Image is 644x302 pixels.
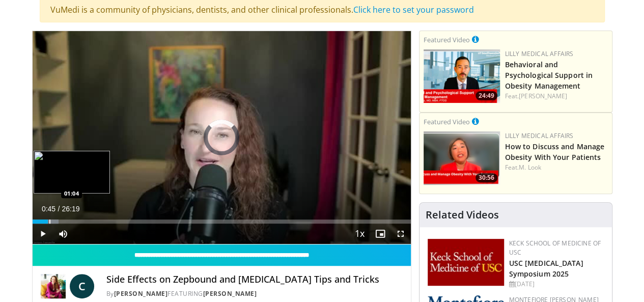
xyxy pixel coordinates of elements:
a: M. Look [519,163,541,172]
a: 24:49 [424,49,500,103]
span: / [58,205,60,213]
small: Featured Video [424,117,470,126]
a: [PERSON_NAME] [114,289,168,298]
small: Featured Video [424,35,470,44]
h4: Related Videos [426,209,499,221]
a: How to Discuss and Manage Obesity With Your Patients [505,142,605,162]
a: USC [MEDICAL_DATA] Symposium 2025 [509,258,583,279]
a: C [70,274,94,298]
button: Play [33,224,53,244]
a: [PERSON_NAME] [203,289,257,298]
div: [DATE] [509,280,604,289]
span: 0:45 [42,205,55,213]
img: 7b941f1f-d101-407a-8bfa-07bd47db01ba.png.150x105_q85_autocrop_double_scale_upscale_version-0.2.jpg [428,239,504,286]
img: Dr. Carolynn Francavilla [41,274,66,298]
div: Feat. [505,163,608,172]
span: 30:56 [475,173,497,182]
a: Click here to set your password [353,4,474,15]
img: c98a6a29-1ea0-4bd5-8cf5-4d1e188984a7.png.150x105_q85_crop-smart_upscale.png [424,131,500,185]
button: Fullscreen [390,224,411,244]
img: ba3304f6-7838-4e41-9c0f-2e31ebde6754.png.150x105_q85_crop-smart_upscale.png [424,49,500,103]
a: Lilly Medical Affairs [505,131,574,140]
button: Playback Rate [350,224,370,244]
video-js: Video Player [33,31,411,244]
div: By FEATURING [106,289,403,298]
h4: Side Effects on Zepbound and [MEDICAL_DATA] Tips and Tricks [106,274,403,285]
a: 30:56 [424,131,500,185]
a: Behavioral and Psychological Support in Obesity Management [505,60,593,91]
div: Progress Bar [33,219,411,224]
button: Enable picture-in-picture mode [370,224,390,244]
a: [PERSON_NAME] [519,92,567,100]
img: image.jpeg [34,151,110,194]
button: Mute [53,224,73,244]
span: 24:49 [475,91,497,100]
a: Keck School of Medicine of USC [509,239,601,257]
span: 26:19 [62,205,79,213]
a: Lilly Medical Affairs [505,49,574,58]
div: Feat. [505,92,608,101]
